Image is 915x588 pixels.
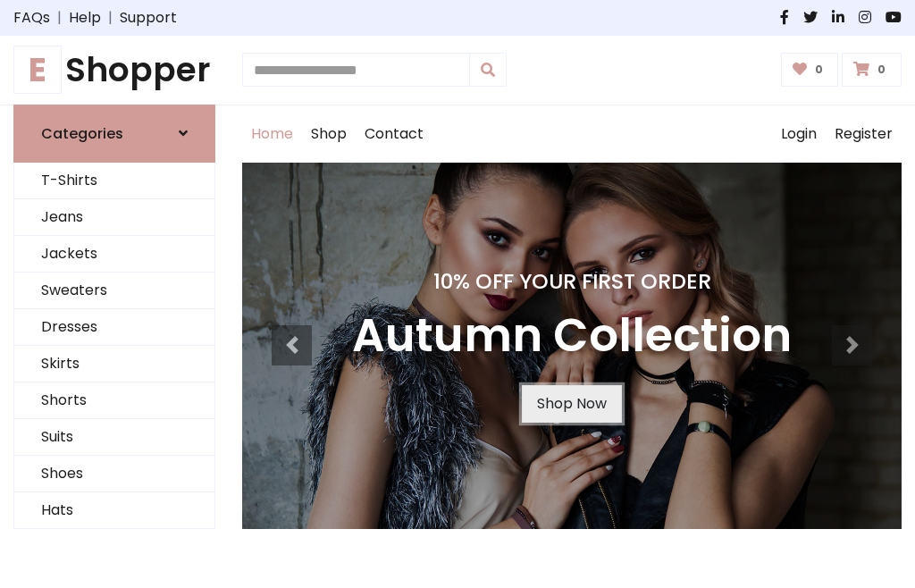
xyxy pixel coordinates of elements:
[13,50,215,90] a: EShopper
[120,7,177,29] a: Support
[13,7,50,29] a: FAQs
[14,456,214,492] a: Shoes
[13,105,215,163] a: Categories
[14,273,214,309] a: Sweaters
[14,199,214,236] a: Jeans
[13,50,215,90] h1: Shopper
[14,382,214,419] a: Shorts
[302,105,356,163] a: Shop
[14,309,214,346] a: Dresses
[781,53,839,87] a: 0
[101,7,120,29] span: |
[842,53,902,87] a: 0
[352,269,792,294] h4: 10% Off Your First Order
[14,419,214,456] a: Suits
[14,346,214,382] a: Skirts
[13,46,62,94] span: E
[356,105,432,163] a: Contact
[810,62,827,78] span: 0
[772,105,826,163] a: Login
[69,7,101,29] a: Help
[41,125,123,142] h6: Categories
[14,236,214,273] a: Jackets
[50,7,69,29] span: |
[522,385,622,423] a: Shop Now
[873,62,890,78] span: 0
[352,308,792,364] h3: Autumn Collection
[14,163,214,199] a: T-Shirts
[242,105,302,163] a: Home
[14,492,214,529] a: Hats
[826,105,902,163] a: Register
